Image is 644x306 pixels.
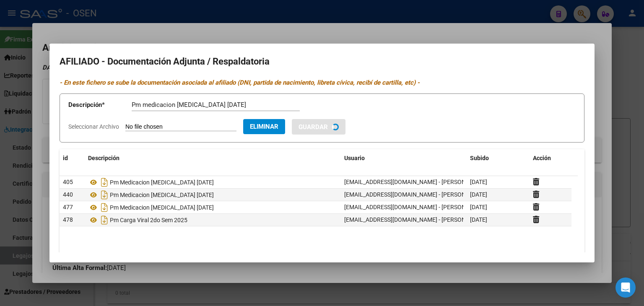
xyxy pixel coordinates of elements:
span: Eliminar [250,123,278,130]
span: Subido [470,155,489,161]
div: Open Intercom Messenger [615,277,636,298]
span: Pm Medicacion [MEDICAL_DATA] [DATE] [110,192,214,198]
h2: AFILIADO - Documentación Adjunta / Respaldatoria [60,54,584,70]
button: Eliminar [243,119,285,134]
span: Descripción [88,155,119,161]
span: Pm Medicacion [MEDICAL_DATA] [DATE] [110,204,214,211]
span: [DATE] [470,204,487,210]
i: Descargar documento [99,201,110,214]
span: Guardar [299,123,328,131]
datatable-header-cell: Subido [467,149,530,167]
span: Pm Carga Viral 2do Sem 2025 [110,217,187,223]
datatable-header-cell: Acción [530,149,571,167]
span: [EMAIL_ADDRESS][DOMAIN_NAME] - [PERSON_NAME] [344,204,486,210]
p: Descripción [68,100,132,110]
span: [DATE] [470,179,487,185]
span: id [63,155,68,161]
span: [DATE] [470,216,487,223]
span: Acción [533,155,551,161]
datatable-header-cell: id [60,149,85,167]
span: 478 [63,216,73,223]
i: Descargar documento [99,213,110,227]
span: [EMAIL_ADDRESS][DOMAIN_NAME] - [PERSON_NAME] [344,179,486,185]
datatable-header-cell: Usuario [341,149,467,167]
span: Pm Medicacion [MEDICAL_DATA] [DATE] [110,179,214,186]
span: [EMAIL_ADDRESS][DOMAIN_NAME] - [PERSON_NAME] [344,216,486,223]
span: Seleccionar Archivo [68,123,119,130]
span: 440 [63,191,73,198]
i: Descargar documento [99,176,110,189]
i: Descargar documento [99,188,110,202]
span: 477 [63,204,73,210]
span: Usuario [344,155,365,161]
span: [EMAIL_ADDRESS][DOMAIN_NAME] - [PERSON_NAME] [344,191,486,198]
span: 405 [63,179,73,185]
span: [DATE] [470,191,487,198]
datatable-header-cell: Descripción [85,149,341,167]
i: - En este fichero se sube la documentación asociada al afiliado (DNI, partida de nacimiento, libr... [60,79,420,86]
button: Guardar [292,119,345,135]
